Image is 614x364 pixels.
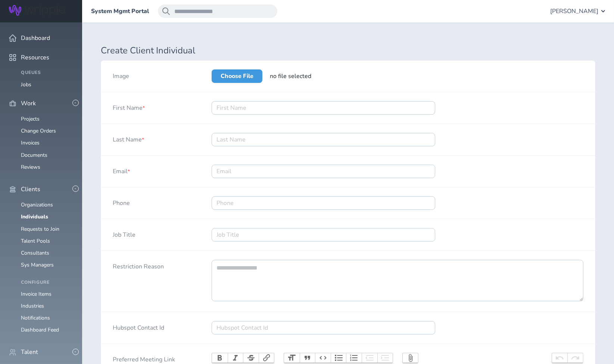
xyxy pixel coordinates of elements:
[284,353,300,363] button: Heading
[113,69,129,80] label: Image
[113,260,164,270] label: Restriction Reason
[21,326,59,333] a: Dashboard Feed
[259,353,274,363] button: Link
[212,228,435,242] input: Job Title
[21,164,40,171] a: Reviews
[552,353,568,363] button: Undo
[243,353,259,363] button: Strikethrough
[21,349,38,355] span: Talent
[21,261,54,268] a: Sys Managers
[21,186,40,193] span: Clients
[21,152,47,159] a: Documents
[21,249,49,256] a: Consultants
[21,280,73,285] h4: Configure
[550,4,605,18] button: [PERSON_NAME]
[113,353,175,363] label: Preferred Meeting Link
[346,353,362,363] button: Numbers
[212,69,262,83] label: Choose File
[21,302,44,309] a: Industries
[113,101,145,112] label: First Name
[21,314,50,321] a: Notifications
[550,8,598,15] span: [PERSON_NAME]
[567,353,583,363] button: Redo
[212,353,228,363] button: Bold
[91,8,149,15] a: System Mgmt Portal
[113,228,135,239] label: Job Title
[21,35,50,41] span: Dashboard
[9,5,65,16] img: Wripple
[113,165,130,175] label: Email
[21,81,31,88] a: Jobs
[377,353,393,363] button: Increase Level
[21,54,49,61] span: Resources
[72,349,79,355] button: -
[270,72,311,80] span: no file selected
[403,353,418,363] button: Attach Files
[21,100,36,107] span: Work
[212,196,435,210] input: Phone
[21,115,40,122] a: Projects
[21,213,48,220] a: Individuals
[212,321,435,335] input: Hubspot Contact Id
[113,321,164,332] label: Hubspot Contact Id
[331,353,346,363] button: Bullets
[21,225,59,233] a: Requests to Join
[212,165,435,178] input: Email
[21,70,73,75] h4: Queues
[21,290,52,298] a: Invoice Items
[72,186,79,192] button: -
[72,100,79,106] button: -
[315,353,331,363] button: Code
[21,139,40,146] a: Invoices
[113,133,144,143] label: Last Name
[113,196,130,207] label: Phone
[101,46,595,56] h1: Create Client Individual
[212,133,435,146] input: Last Name
[21,237,50,245] a: Talent Pools
[212,101,435,115] input: First Name
[362,353,377,363] button: Decrease Level
[21,201,53,208] a: Organizations
[228,353,243,363] button: Italic
[300,353,315,363] button: Quote
[21,127,56,134] a: Change Orders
